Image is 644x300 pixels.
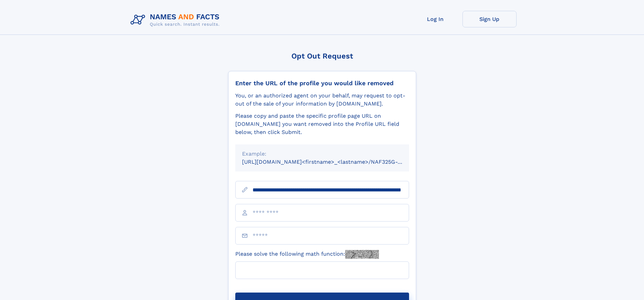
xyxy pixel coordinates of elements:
[228,52,416,60] div: Opt Out Request
[408,11,462,27] a: Log In
[462,11,517,27] a: Sign Up
[235,250,379,259] label: Please solve the following math function:
[242,150,402,158] div: Example:
[235,79,409,87] div: Enter the URL of the profile you would like removed
[235,92,409,108] div: You, or an authorized agent on your behalf, may request to opt-out of the sale of your informatio...
[235,112,409,136] div: Please copy and paste the specific profile page URL on [DOMAIN_NAME] you want removed into the Pr...
[128,11,225,29] img: Logo Names and Facts
[242,159,422,165] small: [URL][DOMAIN_NAME]<firstname>_<lastname>/NAF325G-xxxxxxxx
